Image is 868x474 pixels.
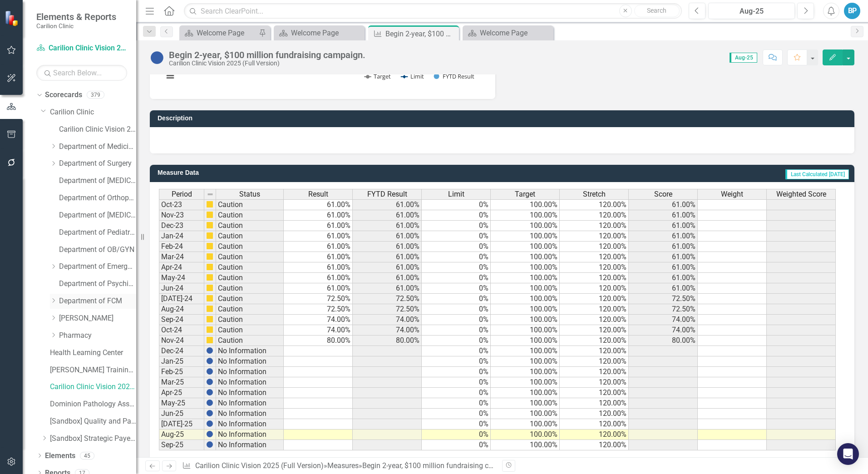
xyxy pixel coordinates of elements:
[45,451,75,461] a: Elements
[365,72,391,80] button: Show Target
[159,367,204,377] td: Feb-25
[785,169,849,179] span: Last Calculated [DATE]
[560,304,629,315] td: 120.00%
[206,420,213,427] img: BgCOk07PiH71IgAAAABJRU5ErkJggg==
[159,294,204,304] td: [DATE]-24
[491,210,560,221] td: 100.00%
[159,430,204,440] td: Aug-25
[206,316,213,323] img: cBAA0RP0Y6D5n+AAAAAElFTkSuQmCC
[560,325,629,336] td: 120.00%
[491,336,560,346] td: 100.00%
[216,315,284,325] td: Caution
[560,273,629,283] td: 120.00%
[45,90,82,100] a: Scorecards
[491,273,560,283] td: 100.00%
[353,252,422,262] td: 61.00%
[216,430,284,440] td: No Information
[422,231,491,242] td: 0%
[422,273,491,283] td: 0%
[491,430,560,440] td: 100.00%
[206,263,213,271] img: cBAA0RP0Y6D5n+AAAAAElFTkSuQmCC
[36,65,127,81] input: Search Below...
[59,313,136,324] a: [PERSON_NAME]
[560,231,629,242] td: 120.00%
[353,231,422,242] td: 61.00%
[206,284,213,291] img: cBAA0RP0Y6D5n+AAAAAElFTkSuQmCC
[353,273,422,283] td: 61.00%
[422,356,491,367] td: 0%
[560,430,629,440] td: 120.00%
[169,50,365,60] div: Begin 2-year, $100 million fundraising campaign.
[560,315,629,325] td: 120.00%
[422,398,491,409] td: 0%
[50,107,136,118] a: Carilion Clinic
[465,27,551,39] a: Welcome Page
[422,430,491,440] td: 0%
[216,398,284,409] td: No Information
[560,356,629,367] td: 120.00%
[353,325,422,336] td: 74.00%
[159,356,204,367] td: Jan-25
[159,419,204,430] td: [DATE]-25
[50,399,136,410] a: Dominion Pathology Associates
[159,221,204,231] td: Dec-23
[560,398,629,409] td: 120.00%
[560,262,629,273] td: 120.00%
[422,367,491,377] td: 0%
[59,245,136,255] a: Department of OB/GYN
[216,325,284,336] td: Caution
[206,389,213,396] img: BgCOk07PiH71IgAAAABJRU5ErkJggg==
[560,388,629,398] td: 120.00%
[654,190,672,198] span: Score
[422,440,491,450] td: 0%
[169,60,365,67] div: Carilion Clinic Vision 2025 (Full Version)
[629,231,698,242] td: 61.00%
[401,72,424,80] button: Show Limit
[5,10,20,26] img: ClearPoint Strategy
[36,11,116,22] span: Elements & Reports
[216,221,284,231] td: Caution
[216,304,284,315] td: Caution
[159,325,204,336] td: Oct-24
[216,252,284,262] td: Caution
[216,377,284,388] td: No Information
[422,283,491,294] td: 0%
[216,294,284,304] td: Caution
[491,283,560,294] td: 100.00%
[385,28,457,39] div: Begin 2-year, $100 million fundraising campaign.
[634,5,680,17] button: Search
[844,3,860,19] div: BP
[560,294,629,304] td: 120.00%
[206,430,213,438] img: BgCOk07PiH71IgAAAABJRU5ErkJggg==
[206,211,213,218] img: cBAA0RP0Y6D5n+AAAAAElFTkSuQmCC
[284,231,353,242] td: 61.00%
[87,91,104,99] div: 379
[560,199,629,210] td: 120.00%
[422,346,491,356] td: 0%
[491,388,560,398] td: 100.00%
[491,440,560,450] td: 100.00%
[353,221,422,231] td: 61.00%
[50,416,136,427] a: [Sandbox] Quality and Patient Safety
[206,378,213,385] img: BgCOk07PiH71IgAAAABJRU5ErkJggg==
[362,461,519,470] div: Begin 2-year, $100 million fundraising campaign.
[159,242,204,252] td: Feb-24
[491,419,560,430] td: 100.00%
[434,72,475,80] button: Show FYTD Result
[59,227,136,238] a: Department of Pediatrics
[216,273,284,283] td: Caution
[206,410,213,417] img: BgCOk07PiH71IgAAAABJRU5ErkJggg==
[216,262,284,273] td: Caution
[59,210,136,221] a: Department of [MEDICAL_DATA]
[36,22,116,30] small: Carilion Clinic
[50,434,136,444] a: [Sandbox] Strategic Payer Relationships
[216,419,284,430] td: No Information
[491,242,560,252] td: 100.00%
[216,231,284,242] td: Caution
[491,221,560,231] td: 100.00%
[353,283,422,294] td: 61.00%
[629,252,698,262] td: 61.00%
[284,273,353,283] td: 61.00%
[560,336,629,346] td: 120.00%
[629,294,698,304] td: 72.50%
